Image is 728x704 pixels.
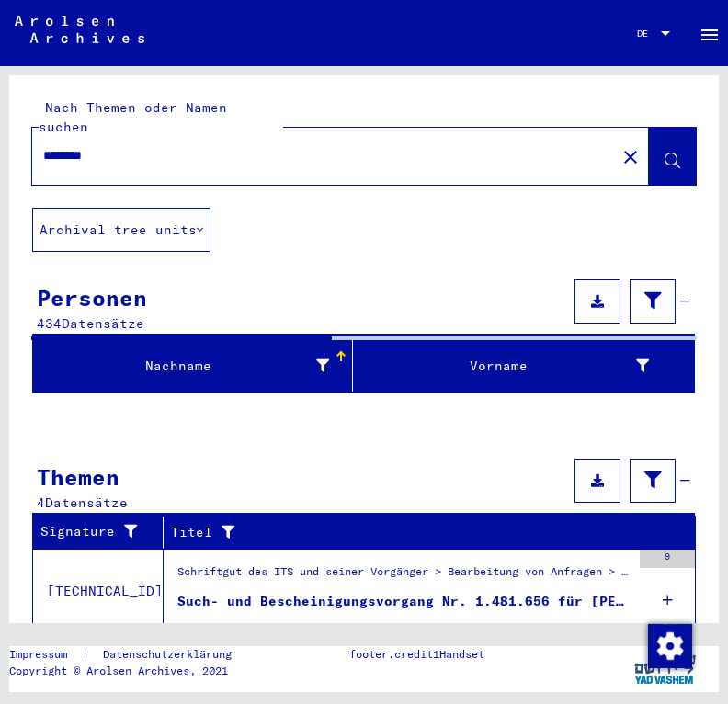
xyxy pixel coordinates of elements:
[177,563,631,589] div: Schriftgut des ITS und seiner Vorgänger > Bearbeitung von Anfragen > Fallbezogene [MEDICAL_DATA] ...
[40,522,115,541] font: Signature
[612,138,649,175] button: Clear
[40,517,167,547] div: Signature
[88,646,254,663] a: Datenschutzerklärung
[82,646,88,663] font: |
[648,624,692,668] img: Zustimmung ändern
[640,550,695,568] div: 9
[620,146,642,168] mat-icon: close
[699,24,721,46] mat-icon: Icône de bascule de navigation latérale
[37,494,45,511] span: 4
[470,358,528,374] font: Vorname
[145,358,211,374] font: Nachname
[647,623,691,667] div: Zustimmung ändern
[171,517,677,547] div: Titel
[40,221,197,238] font: Archival tree units
[631,646,700,692] img: yv_logo.png
[37,315,62,332] span: 434
[62,315,144,332] span: Datensätze
[33,549,164,633] td: [TECHNICAL_ID]
[40,351,352,380] div: Nachname
[349,646,484,663] p: footer.credit1Handset
[177,592,631,611] div: Such- und Bescheinigungsvorgang Nr. 1.481.656 für [PERSON_NAME] geboren [DEMOGRAPHIC_DATA]
[9,646,82,663] a: Impressum
[37,281,147,314] div: Personen
[171,523,212,542] font: Titel
[32,208,210,252] button: Archival tree units
[45,494,128,511] span: Datensätze
[15,16,144,43] img: Arolsen_neg.svg
[39,99,227,135] mat-label: Nach Themen oder Namen suchen
[691,15,728,51] button: Toggle sidenav
[33,340,353,392] mat-header-cell: Nachname
[9,663,254,679] p: Copyright © Arolsen Archives, 2021
[637,28,648,40] mat-select-trigger: DE
[360,351,672,380] div: Vorname
[37,460,128,494] div: Themen
[353,340,694,392] mat-header-cell: Vorname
